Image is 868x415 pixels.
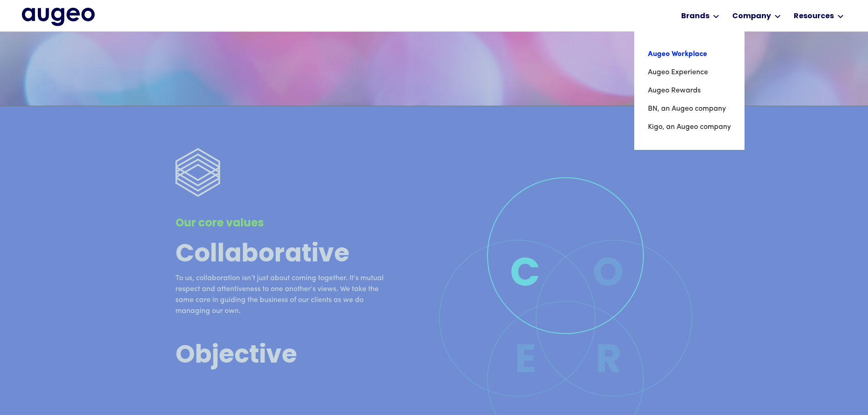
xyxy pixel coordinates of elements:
[648,118,731,136] a: Kigo, an Augeo company
[681,11,709,22] div: Brands
[648,100,731,118] a: BN, an Augeo company
[22,8,95,26] img: Augeo's full logo in midnight blue.
[794,11,834,22] div: Resources
[634,31,745,150] nav: Brands
[648,45,731,63] a: Augeo Workplace
[22,8,95,26] a: home
[648,82,731,100] a: Augeo Rewards
[732,11,771,22] div: Company
[648,63,731,82] a: Augeo Experience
